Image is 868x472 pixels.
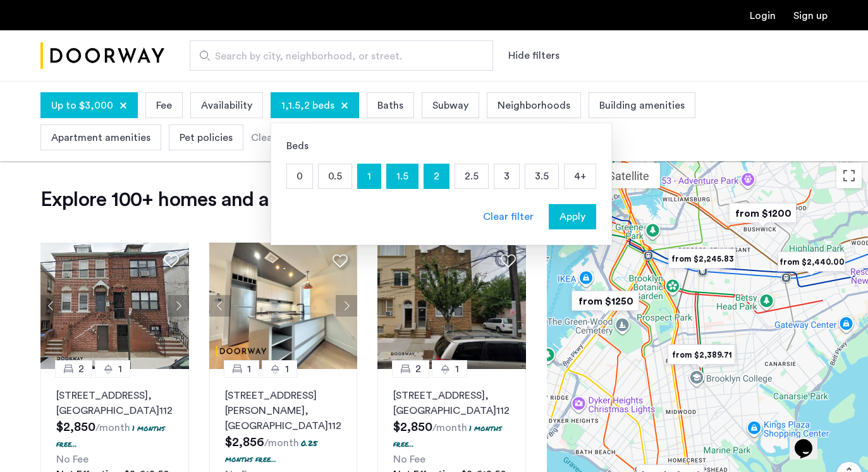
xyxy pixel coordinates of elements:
[190,40,493,71] input: Apartment Search
[251,130,306,145] div: Clear filters
[793,11,828,21] a: Registration
[483,209,534,224] div: Clear filter
[455,164,488,188] p: 2.5
[790,421,830,459] iframe: chat widget
[549,204,596,229] button: button
[156,98,172,113] span: Fee
[599,98,685,113] span: Building amenities
[358,164,381,188] p: 1
[750,11,776,21] a: Login
[565,164,596,188] p: 4+
[494,164,519,188] p: 3
[377,98,403,113] span: Baths
[215,49,458,64] span: Search by city, neighborhood, or street.
[387,164,418,188] p: 1.5
[525,164,558,188] p: 3.5
[40,32,164,80] img: logo
[498,98,570,113] span: Neighborhoods
[51,98,113,113] span: Up to $3,000
[319,164,351,188] p: 0.5
[559,209,585,224] span: Apply
[281,98,334,113] span: 1,1.5,2 beds
[40,32,164,80] a: Cazamio Logo
[201,98,252,113] span: Availability
[508,48,559,63] button: Show or hide filters
[432,98,468,113] span: Subway
[287,164,312,188] p: 0
[51,130,150,145] span: Apartment amenities
[286,138,596,154] div: Beds
[424,164,449,188] p: 2
[180,130,233,145] span: Pet policies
